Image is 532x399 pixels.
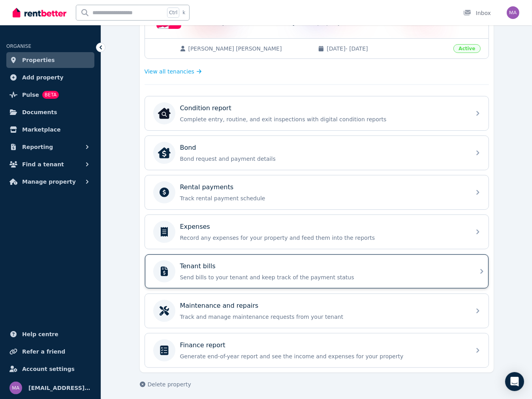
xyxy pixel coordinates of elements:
img: Bond [158,147,171,159]
button: Find a tenant [6,156,94,172]
span: Manage property [22,177,76,186]
p: Bond [180,143,196,152]
p: Send bills to your tenant and keep track of the payment status [180,273,466,281]
a: Help centre [6,326,94,342]
p: Expenses [180,222,210,231]
span: Marketplace [22,125,60,134]
a: ExpensesRecord any expenses for your property and feed them into the reports [145,215,489,249]
a: Finance reportGenerate end-of-year report and see the income and expenses for your property [145,333,489,367]
button: Delete property [140,380,191,388]
a: Add property [6,70,94,85]
span: [EMAIL_ADDRESS][DOMAIN_NAME] [28,383,91,393]
span: Help centre [22,329,58,339]
p: Track and manage maintenance requests from your tenant [180,313,466,321]
span: Find a tenant [22,160,64,169]
p: Bond request and payment details [180,155,466,163]
a: View all tenancies [145,68,202,75]
a: BondBondBond request and payment details [145,136,489,170]
span: k [182,9,185,16]
a: Refer a friend [6,344,94,359]
button: Manage property [6,174,94,190]
a: Properties [6,52,94,68]
span: Active [453,44,480,53]
span: Delete property [148,380,191,388]
span: View all tenancies [145,68,194,75]
img: RentBetter [13,7,66,19]
a: Maintenance and repairsTrack and manage maintenance requests from your tenant [145,294,489,328]
a: PulseBETA [6,87,94,103]
span: [PERSON_NAME] [PERSON_NAME] [188,45,310,53]
a: Rental paymentsTrack rental payment schedule [145,175,489,209]
span: Documents [22,107,57,117]
p: Complete entry, routine, and exit inspections with digital condition reports [180,115,466,123]
span: Properties [22,55,55,65]
a: Condition reportCondition reportComplete entry, routine, and exit inspections with digital condit... [145,96,489,130]
div: Inbox [463,9,491,17]
a: Tenant billsSend bills to your tenant and keep track of the payment status [145,254,489,288]
a: Marketplace [6,122,94,137]
p: Track rental payment schedule [180,194,466,202]
span: ORGANISE [6,43,31,49]
p: Record any expenses for your property and feed them into the reports [180,234,466,242]
p: Maintenance and repairs [180,301,259,311]
button: Reporting [6,139,94,155]
span: [DATE] - [DATE] [327,45,449,53]
p: Condition report [180,104,231,113]
img: maree.likely@bigpond.com [9,382,22,394]
a: Account settings [6,361,94,377]
img: maree.likely@bigpond.com [507,6,519,19]
span: Pulse [22,90,39,100]
p: Rental payments [180,183,234,192]
div: Open Intercom Messenger [505,372,524,391]
span: Reporting [22,142,53,152]
span: Account settings [22,364,75,374]
a: Documents [6,104,94,120]
span: Add property [22,73,64,82]
img: Condition report [158,107,171,120]
p: Generate end-of-year report and see the income and expenses for your property [180,352,466,360]
span: Ctrl [167,8,179,18]
p: Finance report [180,341,226,350]
span: Refer a friend [22,347,65,356]
p: Tenant bills [180,262,216,271]
span: BETA [42,91,59,99]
